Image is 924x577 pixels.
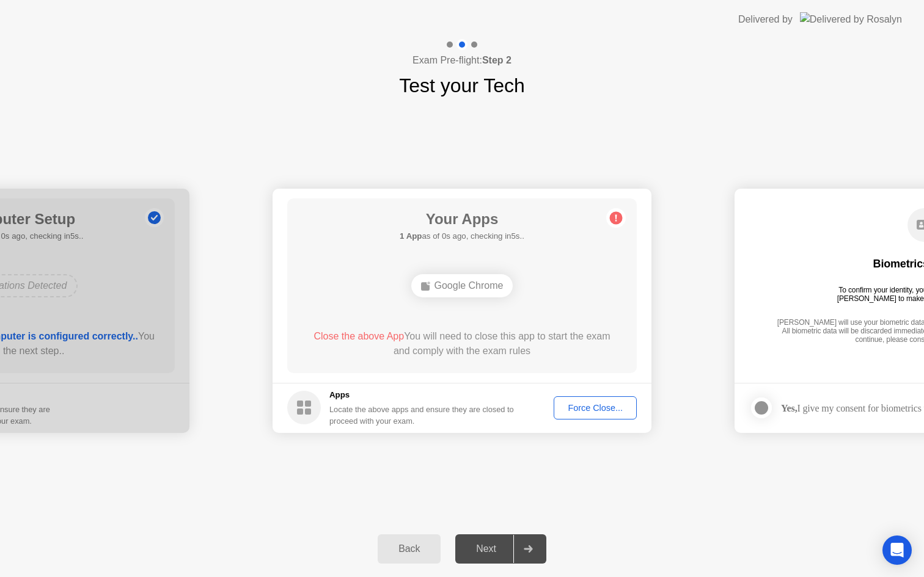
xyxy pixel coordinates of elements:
button: Force Close... [554,396,637,419]
h1: Your Apps [400,208,524,230]
span: Close the above App [313,331,404,341]
div: You will need to close this app to start the exam and comply with the exam rules [305,329,620,358]
div: Back [381,543,437,554]
div: Next [459,543,513,554]
h5: as of 0s ago, checking in5s.. [400,230,524,242]
div: Locate the above apps and ensure they are closed to proceed with your exam. [329,404,515,427]
button: Next [455,534,546,564]
b: Step 2 [482,55,512,65]
div: Force Close... [558,403,632,413]
div: Open Intercom Messenger [882,535,912,565]
div: Google Chrome [411,274,513,297]
strong: Yes, [781,403,797,413]
h5: Apps [329,389,515,401]
button: Back [378,534,441,564]
h1: Test your Tech [399,71,525,100]
img: Delivered by Rosalyn [800,12,902,26]
b: 1 App [400,231,422,241]
h4: Exam Pre-flight: [413,53,512,68]
div: Delivered by [738,12,793,27]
